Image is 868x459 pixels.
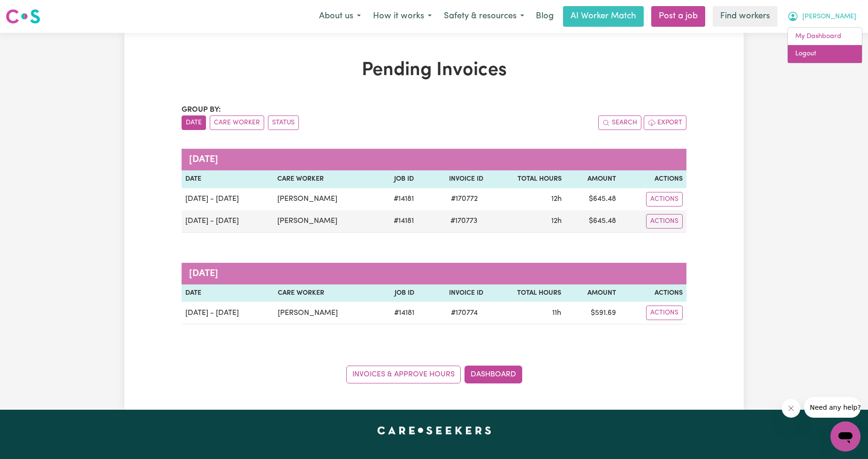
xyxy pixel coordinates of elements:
[274,170,376,188] th: Care Worker
[802,12,856,22] span: [PERSON_NAME]
[787,27,862,63] div: My Account
[376,170,418,188] th: Job ID
[182,170,274,188] th: Date
[6,7,57,14] span: Need any help?
[210,115,264,130] button: sort invoices by care worker
[551,217,562,225] span: 12 hours
[445,193,483,205] span: # 170772
[646,306,683,320] button: Actions
[788,28,862,46] a: My Dashboard
[438,7,530,26] button: Safety & resources
[644,115,686,130] button: Export
[651,6,705,27] a: Post a job
[782,399,800,418] iframe: Close message
[376,188,418,210] td: # 14181
[418,170,487,188] th: Invoice ID
[464,366,522,383] a: Dashboard
[346,366,461,383] a: Invoices & Approve Hours
[563,6,644,27] a: AI Worker Match
[274,302,376,324] td: [PERSON_NAME]
[646,192,683,207] button: Actions
[268,115,299,130] button: sort invoices by paid status
[788,45,862,63] a: Logout
[182,284,274,302] th: Date
[487,284,565,302] th: Total Hours
[620,284,686,302] th: Actions
[313,7,367,26] button: About us
[565,210,620,233] td: $ 645.48
[565,302,620,324] td: $ 591.69
[565,188,620,210] td: $ 645.48
[598,115,641,130] button: Search
[274,210,376,233] td: [PERSON_NAME]
[182,149,686,170] caption: [DATE]
[445,307,483,319] span: # 170774
[565,284,620,302] th: Amount
[713,6,777,27] a: Find workers
[6,8,40,25] img: Careseekers logo
[565,170,620,188] th: Amount
[182,210,274,233] td: [DATE] - [DATE]
[182,59,686,82] h1: Pending Invoices
[530,6,559,27] a: Blog
[6,6,40,27] a: Careseekers logo
[620,170,686,188] th: Actions
[646,214,683,229] button: Actions
[552,309,561,317] span: 11 hours
[367,7,438,26] button: How it works
[377,427,491,434] a: Careseekers home page
[418,284,487,302] th: Invoice ID
[376,210,418,233] td: # 14181
[376,284,418,302] th: Job ID
[182,188,274,210] td: [DATE] - [DATE]
[781,7,862,26] button: My Account
[274,188,376,210] td: [PERSON_NAME]
[376,302,418,324] td: # 14181
[182,302,274,324] td: [DATE] - [DATE]
[551,195,562,203] span: 12 hours
[182,263,686,284] caption: [DATE]
[487,170,565,188] th: Total Hours
[182,115,206,130] button: sort invoices by date
[274,284,376,302] th: Care Worker
[804,397,860,418] iframe: Message from company
[445,215,483,227] span: # 170773
[182,106,221,114] span: Group by:
[830,421,860,451] iframe: Button to launch messaging window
